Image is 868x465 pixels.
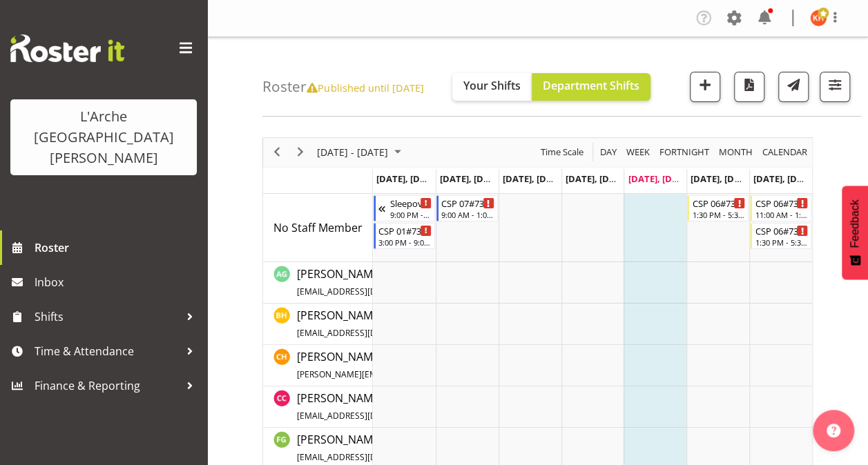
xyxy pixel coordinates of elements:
[297,410,434,422] span: [EMAIL_ADDRESS][DOMAIN_NAME]
[297,432,494,464] span: [PERSON_NAME]
[273,219,363,236] a: No Staff Member
[297,266,490,299] a: [PERSON_NAME][EMAIL_ADDRESS][DOMAIN_NAME]
[316,144,389,161] span: [DATE] - [DATE]
[263,304,373,345] td: Ben Hammond resource
[599,144,618,161] span: Day
[755,196,808,210] div: CSP 06#73
[753,172,816,185] span: [DATE], [DATE]
[35,237,200,258] span: Roster
[376,172,439,185] span: [DATE], [DATE]
[315,144,407,161] button: October 2025
[625,144,651,161] span: Week
[842,186,868,279] button: Feedback - Show survey
[734,72,764,102] button: Download a PDF of the roster according to the set date range.
[307,81,423,95] span: Published until [DATE]
[717,144,755,161] button: Timeline Month
[691,172,753,185] span: [DATE], [DATE]
[539,144,586,161] button: Time Scale
[297,286,434,297] span: [EMAIL_ADDRESS][DOMAIN_NAME]
[452,73,532,101] button: Your Shifts
[658,144,711,161] span: Fortnight
[378,224,432,237] div: CSP 01#73
[312,138,409,167] div: October 06 - 12, 2025
[297,390,494,422] span: [PERSON_NAME]
[265,138,289,167] div: previous period
[692,196,745,210] div: CSP 06#73
[750,195,811,221] div: No Staff Member"s event - CSP 06#73 Begin From Sunday, October 12, 2025 at 11:00:00 AM GMT+13:00 ...
[690,72,720,102] button: Add a new shift
[539,144,585,161] span: Time Scale
[268,144,287,161] button: Previous
[297,266,490,298] span: [PERSON_NAME]
[297,348,619,382] a: [PERSON_NAME][PERSON_NAME][EMAIL_ADDRESS][DOMAIN_NAME][PERSON_NAME]
[532,73,650,101] button: Department Shifts
[374,223,435,249] div: No Staff Member"s event - CSP 01#73 Begin From Monday, October 6, 2025 at 3:00:00 PM GMT+13:00 En...
[24,106,183,168] div: L'Arche [GEOGRAPHIC_DATA][PERSON_NAME]
[291,144,310,161] button: Next
[273,220,363,235] span: No Staff Member
[374,195,435,221] div: No Staff Member"s event - Sleepover 02#73 Begin From Sunday, October 5, 2025 at 9:00:00 PM GMT+13...
[543,78,639,93] span: Department Shifts
[297,451,434,463] span: [EMAIL_ADDRESS][DOMAIN_NAME]
[35,375,180,396] span: Finance & Reporting
[378,237,432,248] div: 3:00 PM - 9:00 PM
[390,209,432,220] div: 9:00 PM - 7:00 AM
[297,327,434,339] span: [EMAIL_ADDRESS][DOMAIN_NAME]
[297,431,494,464] a: [PERSON_NAME][EMAIL_ADDRESS][DOMAIN_NAME]
[624,144,653,161] button: Timeline Week
[717,144,754,161] span: Month
[566,172,628,185] span: [DATE], [DATE]
[598,144,619,161] button: Timeline Day
[810,10,827,26] img: kathryn-hunt10901.jpg
[297,368,564,380] span: [PERSON_NAME][EMAIL_ADDRESS][DOMAIN_NAME][PERSON_NAME]
[755,237,808,248] div: 1:30 PM - 5:30 PM
[436,195,498,221] div: No Staff Member"s event - CSP 07#73 Begin From Tuesday, October 7, 2025 at 9:00:00 AM GMT+13:00 E...
[820,72,850,102] button: Filter Shifts
[35,306,180,327] span: Shifts
[687,195,749,221] div: No Staff Member"s event - CSP 06#73 Begin From Saturday, October 11, 2025 at 1:30:00 PM GMT+13:00...
[262,79,423,95] h4: Roster
[390,196,432,210] div: Sleepover 02#73
[35,272,200,293] span: Inbox
[761,144,809,161] span: calendar
[35,341,180,362] span: Time & Attendance
[827,424,840,437] img: help-xxl-2.png
[778,72,809,102] button: Send a list of all shifts for the selected filtered period to all rostered employees.
[297,349,619,381] span: [PERSON_NAME]
[263,386,373,428] td: Crissandra Cruz resource
[692,209,745,220] div: 1:30 PM - 5:30 PM
[263,194,373,262] td: No Staff Member resource
[750,223,811,249] div: No Staff Member"s event - CSP 06#73 Begin From Sunday, October 12, 2025 at 1:30:00 PM GMT+13:00 E...
[10,34,124,62] img: Rosterit website logo
[849,199,861,248] span: Feedback
[289,138,312,167] div: next period
[440,172,503,185] span: [DATE], [DATE]
[297,308,490,339] span: [PERSON_NAME]
[263,345,373,386] td: Christopher Hill resource
[263,262,373,304] td: Adrian Garduque resource
[628,172,691,185] span: [DATE], [DATE]
[755,224,808,237] div: CSP 06#73
[297,390,494,423] a: [PERSON_NAME][EMAIL_ADDRESS][DOMAIN_NAME]
[503,172,566,185] span: [DATE], [DATE]
[755,209,808,220] div: 11:00 AM - 1:00 PM
[441,196,494,210] div: CSP 07#73
[441,209,494,220] div: 9:00 AM - 1:00 PM
[657,144,712,161] button: Fortnight
[463,78,521,93] span: Your Shifts
[297,307,490,340] a: [PERSON_NAME][EMAIL_ADDRESS][DOMAIN_NAME]
[760,144,810,161] button: Month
